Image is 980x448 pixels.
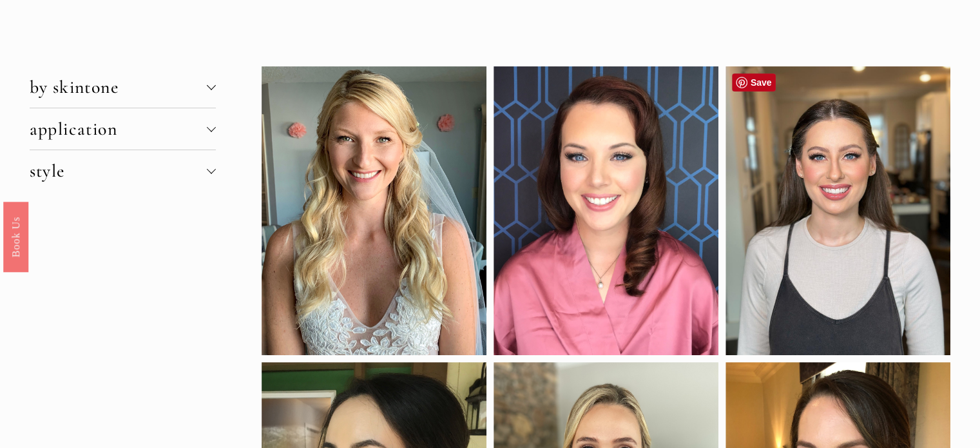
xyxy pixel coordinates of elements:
[30,76,207,98] span: by skintone
[732,73,776,92] a: Pin it!
[30,150,216,191] button: style
[3,201,28,271] a: Book Us
[30,160,207,182] span: style
[30,108,216,150] button: application
[30,66,216,108] button: by skintone
[30,118,207,140] span: application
